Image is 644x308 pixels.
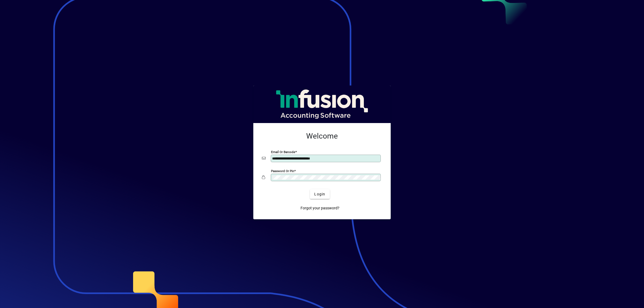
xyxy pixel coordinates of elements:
[310,189,330,199] button: Login
[298,203,342,213] a: Forgot your password?
[271,150,295,154] mat-label: Email or Barcode
[271,169,294,173] mat-label: Password or Pin
[262,132,382,141] h2: Welcome
[314,191,325,197] span: Login
[301,205,339,211] span: Forgot your password?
